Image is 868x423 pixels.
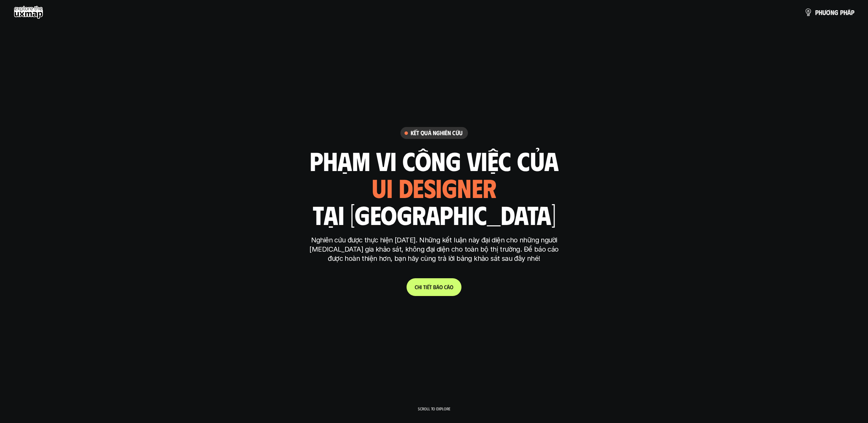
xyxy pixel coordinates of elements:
a: phươngpháp [804,5,854,19]
span: á [447,284,450,290]
span: i [426,284,427,290]
span: h [417,284,421,290]
p: Nghiên cứu được thực hiện [DATE]. Những kết luận này đại diện cho những người [MEDICAL_DATA] gia ... [306,236,562,263]
span: ế [427,284,429,290]
p: Scroll to explore [418,406,450,411]
span: t [429,284,432,290]
span: i [421,284,422,290]
span: p [840,9,843,16]
span: h [843,9,847,16]
a: Chitiếtbáocáo [407,278,461,296]
span: á [436,284,439,290]
span: p [851,9,854,16]
span: t [423,284,426,290]
span: n [830,9,834,16]
span: C [415,284,417,290]
span: b [433,284,436,290]
span: ư [822,9,826,16]
span: h [819,9,822,16]
span: á [847,9,851,16]
h1: phạm vi công việc của [310,146,559,175]
h1: tại [GEOGRAPHIC_DATA] [312,200,556,229]
span: ơ [826,9,830,16]
span: o [439,284,443,290]
span: c [444,284,447,290]
span: g [834,9,838,16]
span: p [815,9,819,16]
span: o [450,284,453,290]
h6: Kết quả nghiên cứu [411,129,462,137]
